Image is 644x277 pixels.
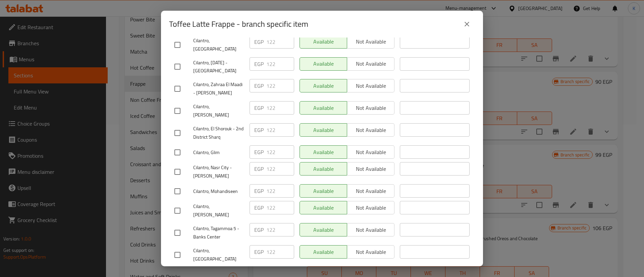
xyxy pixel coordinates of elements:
p: EGP [254,165,264,173]
input: Please enter price [266,184,294,198]
input: Please enter price [266,245,294,259]
span: Cilantro, El Shorouk - 2nd District Sharq [193,125,244,141]
span: Cilantro, [GEOGRAPHIC_DATA] [193,37,244,53]
p: EGP [254,38,264,46]
span: Cilantro, [PERSON_NAME] [193,202,244,219]
p: EGP [254,187,264,195]
p: EGP [254,204,264,212]
span: Cilantro, [DATE] - [GEOGRAPHIC_DATA] [193,59,244,75]
input: Please enter price [266,101,294,115]
span: Cilantro, Tagammoa 5 - Banks Center [193,224,244,241]
input: Please enter price [266,145,294,159]
input: Please enter price [266,123,294,137]
span: Cilantro, Mohandiseen [193,187,244,196]
span: Cilantro, Zahraa El Maadi - [PERSON_NAME] [193,80,244,97]
input: Please enter price [266,162,294,176]
p: EGP [254,226,264,234]
span: Cilantro, Glim [193,148,244,157]
span: Cilantro, Nasr City - [PERSON_NAME] [193,163,244,180]
p: EGP [254,82,264,90]
input: Please enter price [266,79,294,92]
button: close [459,16,475,32]
input: Please enter price [266,35,294,49]
p: EGP [254,60,264,68]
input: Please enter price [266,201,294,214]
p: EGP [254,148,264,156]
p: EGP [254,126,264,134]
h2: Toffee Latte Frappe - branch specific item [169,19,308,29]
span: Cilantro, [PERSON_NAME] [193,102,244,119]
span: Cilantro, [GEOGRAPHIC_DATA] [193,247,244,263]
input: Please enter price [266,57,294,71]
p: EGP [254,248,264,256]
p: EGP [254,104,264,112]
input: Please enter price [266,223,294,236]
